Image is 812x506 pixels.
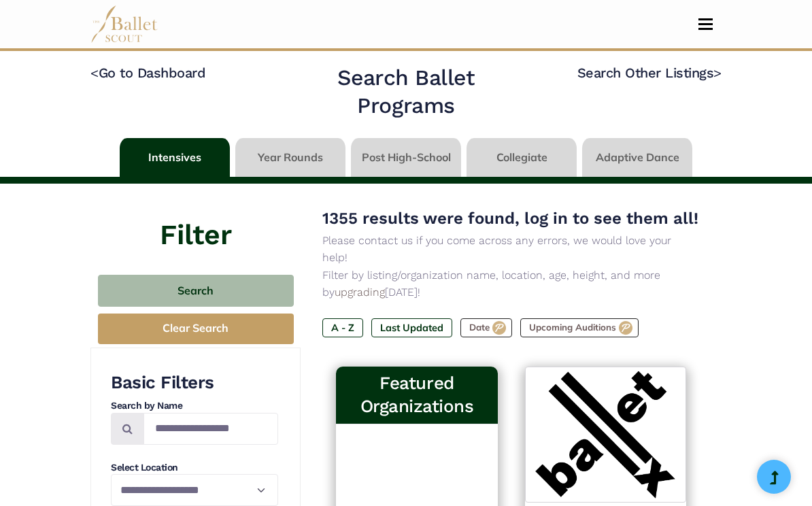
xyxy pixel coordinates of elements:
[577,65,722,81] a: Search Other Listings>
[111,461,278,475] h4: Select Location
[348,138,464,177] li: Post High-School
[143,413,278,445] input: Search by names...
[322,209,698,228] span: 1355 results were found, log in to see them all!
[690,18,722,31] button: Toggle navigation
[290,64,522,120] h2: Search Ballet Programs
[111,371,278,394] h3: Basic Filters
[233,138,348,177] li: Year Rounds
[525,367,686,503] img: Logo
[90,184,301,254] h4: Filter
[579,138,695,177] li: Adaptive Dance
[335,286,385,299] a: upgrading
[322,318,363,337] label: A - Z
[371,318,452,337] label: Last Updated
[347,372,486,418] h3: Featured Organizations
[98,275,294,307] button: Search
[117,138,233,177] li: Intensives
[464,138,579,177] li: Collegiate
[90,64,99,81] code: <
[90,65,205,81] a: <Go to Dashboard
[322,267,700,301] p: Filter by listing/organization name, location, age, height, and more by [DATE]!
[322,232,700,267] p: Please contact us if you come across any errors, we would love your help!
[713,64,722,81] code: >
[98,314,294,344] button: Clear Search
[111,399,278,413] h4: Search by Name
[460,318,512,337] label: Date
[520,318,639,337] label: Upcoming Auditions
